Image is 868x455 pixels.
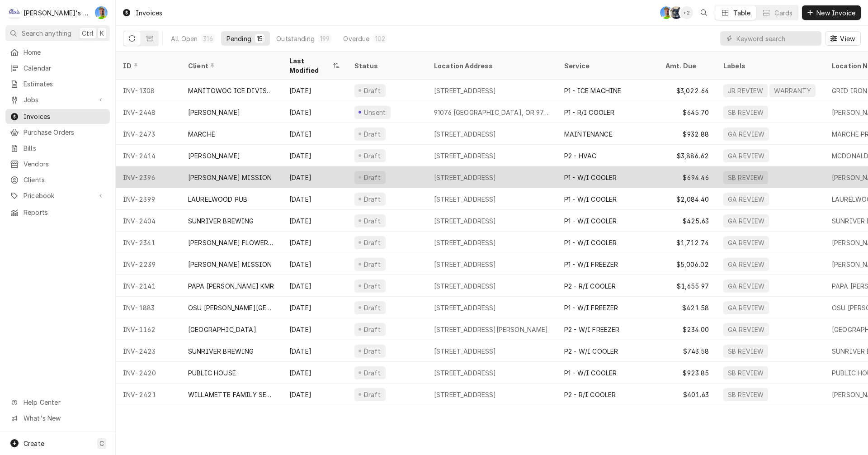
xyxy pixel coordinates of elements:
div: [STREET_ADDRESS] [434,151,496,161]
div: Draft [363,173,382,182]
div: P1 - W/I COOLER [564,238,617,247]
button: View [825,31,861,46]
input: Keyword search [736,31,817,46]
div: P1 - W/I COOLER [564,194,617,204]
div: [DATE] [282,253,347,275]
div: GA [95,6,108,19]
a: Home [5,45,110,60]
div: GA [660,6,673,19]
div: [PERSON_NAME] FLOWER HOME [188,238,275,247]
span: New Invoice [815,8,857,18]
div: INV-2399 [116,188,181,210]
div: [PERSON_NAME] MISSION [188,173,272,182]
span: Estimates [24,79,105,89]
div: WILLAMETTE FAMILY SERVICES [188,390,275,399]
div: [DATE] [282,297,347,318]
div: GA REVIEW [727,260,765,269]
div: [STREET_ADDRESS] [434,346,496,356]
div: Draft [363,86,382,95]
div: $694.46 [658,166,716,188]
div: [PERSON_NAME] [188,108,240,117]
div: [DATE] [282,232,347,253]
div: [DATE] [282,384,347,405]
div: $2,084.40 [658,188,716,210]
a: Purchase Orders [5,125,110,140]
div: [STREET_ADDRESS] [434,216,496,226]
a: Clients [5,172,110,187]
div: Amt. Due [665,61,707,71]
div: INV-2414 [116,145,181,166]
div: [STREET_ADDRESS] [434,260,496,269]
div: $932.88 [658,123,716,145]
div: Location Address [434,61,548,71]
div: Greg Austin's Avatar [95,6,108,19]
div: [DATE] [282,318,347,340]
div: 199 [320,34,330,43]
div: PUBLIC HOUSE [188,368,236,378]
span: Vendors [24,159,105,169]
div: [STREET_ADDRESS][PERSON_NAME] [434,325,548,334]
div: 15 [257,34,263,43]
div: Clay's Refrigeration's Avatar [8,6,21,19]
div: INV-1883 [116,297,181,318]
div: [GEOGRAPHIC_DATA] [188,325,256,334]
a: Go to What's New [5,411,110,426]
div: OSU [PERSON_NAME][GEOGRAPHIC_DATA][PERSON_NAME] [188,303,275,313]
span: Pricebook [24,191,92,200]
div: $234.00 [658,318,716,340]
span: Bills [24,143,105,153]
span: Invoices [24,112,105,121]
div: P2 - W/I COOLER [564,346,618,356]
div: + 2 [680,6,693,19]
div: SB REVIEW [727,390,764,399]
div: INV-2448 [116,101,181,123]
div: Draft [363,216,382,226]
div: PAPA [PERSON_NAME] KMR [188,281,274,291]
div: GA REVIEW [727,325,765,334]
div: P2 - R/I COOLER [564,390,616,399]
div: [STREET_ADDRESS] [434,129,496,139]
div: INV-2423 [116,340,181,362]
div: [DATE] [282,123,347,145]
button: New Invoice [802,5,861,20]
div: GA REVIEW [727,216,765,226]
div: MAINTENANCE [564,129,613,139]
div: [DATE] [282,188,347,210]
div: [DATE] [282,275,347,297]
div: SB REVIEW [727,368,764,378]
div: MARCHE [188,129,215,139]
div: Unsent [363,108,387,117]
span: Purchase Orders [24,128,105,137]
div: Draft [363,325,382,334]
a: Go to Help Center [5,395,110,410]
div: Cards [774,8,793,18]
a: Estimates [5,76,110,91]
div: INV-2421 [116,384,181,405]
a: Vendors [5,156,110,171]
div: Pending [226,34,251,43]
div: INV-2396 [116,166,181,188]
div: SB REVIEW [727,346,764,356]
div: P1 - ICE MACHINE [564,86,622,95]
div: C [8,6,21,19]
div: [PERSON_NAME] [188,151,240,161]
div: Draft [363,281,382,291]
div: Last Modified [289,56,331,75]
div: INV-2141 [116,275,181,297]
div: GA REVIEW [727,303,765,313]
div: Sarah Bendele's Avatar [670,6,683,19]
span: Home [24,47,105,57]
button: Search anythingCtrlK [5,25,110,41]
div: [DATE] [282,145,347,166]
span: Clients [24,175,105,185]
div: 91076 [GEOGRAPHIC_DATA], OR 97448 [434,108,550,117]
div: INV-1308 [116,80,181,101]
span: Reports [24,208,105,217]
div: [DATE] [282,80,347,101]
div: SB [670,6,683,19]
div: P1 - W/I FREEZER [564,260,618,269]
button: Open search [697,5,711,20]
div: [PERSON_NAME] MISSION [188,260,272,269]
div: GA REVIEW [727,238,765,247]
a: Go to Jobs [5,92,110,107]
